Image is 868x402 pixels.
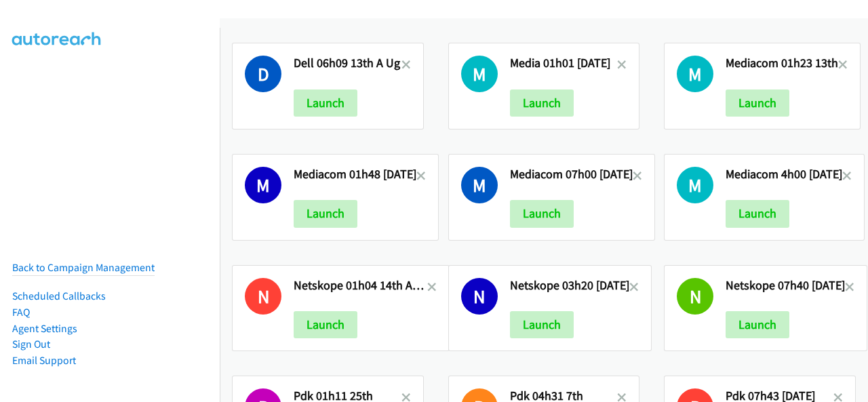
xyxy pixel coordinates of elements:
h2: Mediacom 4h00 [DATE] [726,167,842,182]
button: Launch [510,311,574,338]
a: Email Support [12,354,76,367]
button: Launch [294,200,357,227]
h1: D [245,56,281,92]
button: Launch [294,89,357,117]
button: Launch [726,89,789,117]
h1: M [461,167,498,203]
button: Launch [726,200,789,227]
h1: N [677,278,713,315]
h2: Media 01h01 [DATE] [510,56,618,71]
a: Agent Settings [12,322,77,335]
button: Launch [510,89,574,117]
a: Scheduled Callbacks [12,289,106,302]
h2: Netskope 01h04 14th Augu [294,278,427,294]
button: Launch [510,200,574,227]
h2: Dell 06h09 13th A Ug [294,56,401,71]
h2: Mediacom 01h23 13th [726,56,838,71]
button: Launch [294,311,357,338]
h2: Mediacom 01h48 [DATE] [294,167,416,182]
h1: M [245,167,281,203]
h1: M [461,56,498,92]
h2: Mediacom 07h00 [DATE] [510,167,633,182]
a: FAQ [12,306,30,319]
h1: N [245,278,281,315]
h1: M [677,167,713,203]
h2: Netskope 07h40 [DATE] [726,278,845,294]
button: Launch [726,311,789,338]
a: Sign Out [12,338,50,350]
h2: Netskope 03h20 [DATE] [510,278,629,294]
h1: N [461,278,498,315]
h1: M [677,56,713,92]
a: Back to Campaign Management [12,261,155,274]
